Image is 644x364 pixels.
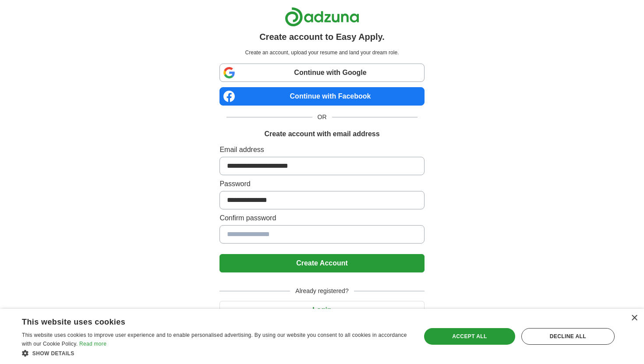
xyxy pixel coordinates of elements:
button: Create Account [219,254,424,272]
div: Decline all [521,328,615,345]
span: Already registered? [290,286,354,296]
span: OR [312,113,332,122]
h1: Create account to Easy Apply. [259,30,385,43]
h1: Create account with email address [264,129,379,139]
p: Create an account, upload your resume and land your dream role. [221,49,422,57]
label: Confirm password [219,213,424,223]
div: Close [631,315,637,322]
img: Adzuna logo [285,7,359,27]
label: Password [219,179,424,189]
span: Show details [32,350,74,357]
span: This website uses cookies to improve user experience and to enable personalised advertising. By u... [22,332,407,347]
label: Email address [219,145,424,155]
a: Login [219,306,424,314]
div: This website uses cookies [22,314,387,327]
a: Continue with Google [219,64,424,82]
div: Accept all [424,328,515,345]
a: Read more, opens a new window [79,341,106,347]
button: Login [219,301,424,319]
div: Show details [22,349,409,357]
a: Continue with Facebook [219,87,424,106]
